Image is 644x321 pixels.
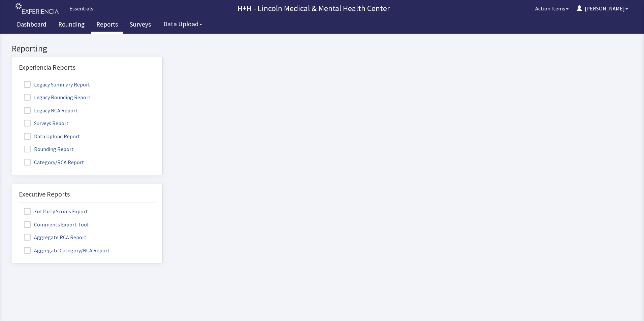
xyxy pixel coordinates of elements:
[19,111,80,119] label: Rounding Report
[19,29,156,42] div: Experiencia Reports
[53,17,90,34] a: Rounding
[19,155,156,169] div: Executive Reports
[91,17,123,34] a: Reports
[19,46,97,55] label: Legacy Summary Report
[19,173,95,182] label: 3rd Party Scores Export
[19,199,93,208] label: Aggregate RCA Report
[159,18,206,30] button: Data Upload
[96,3,531,14] p: H+H - Lincoln Medical & Mental Health Center
[19,72,85,81] label: Legacy RCA Report
[15,3,59,14] img: experiencia_logo.png
[19,186,95,195] label: Comments Export Tool
[573,2,632,15] button: [PERSON_NAME]
[12,10,163,20] h2: Reporting
[12,17,52,34] a: Dashboard
[19,59,97,68] label: Legacy Rounding Report
[19,85,75,94] label: Surveys Report
[19,124,91,133] label: Category/RCA Report
[19,212,117,221] label: Aggregate Category/RCA Report
[125,17,156,34] a: Surveys
[19,98,87,107] label: Data Upload Report
[531,2,573,15] button: Action Items
[66,4,93,12] div: Essentials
